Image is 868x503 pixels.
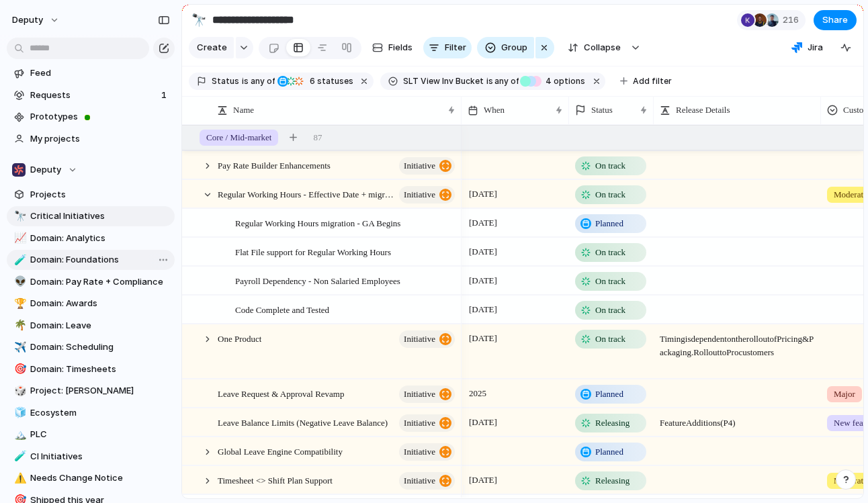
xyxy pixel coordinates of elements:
span: Critical Initiatives [30,210,170,223]
span: Planned [595,217,623,230]
button: ⚠️ [12,471,26,485]
span: statuses [306,75,353,87]
button: Group [477,37,534,58]
span: initiative [404,443,435,461]
button: 👽 [12,275,26,289]
div: 🧊 [14,405,24,420]
span: initiative [404,156,435,175]
span: Timing is dependent on the roll out of Pricing & Packaging. Roll out to Pro customers [654,325,820,359]
span: Filter [445,41,466,54]
span: Deputy [30,163,61,177]
span: Payroll Dependency - Non Salaried Employees [235,273,400,288]
a: 🎯Domain: Timesheets [7,359,175,379]
button: isany of [484,74,522,89]
span: Create [197,41,227,54]
div: 🏔️PLC [7,424,175,445]
button: 🧪 [12,450,26,463]
button: Collapse [560,37,627,58]
span: any of [493,75,519,87]
button: Create [189,37,234,58]
span: initiative [404,185,435,204]
span: 6 [306,76,317,86]
div: 🧪Domain: Foundations [7,250,175,270]
span: deputy [12,13,43,27]
button: Add filter [612,72,680,91]
span: On track [595,304,625,317]
span: On track [595,159,625,173]
span: Jira [808,41,823,54]
button: initiative [399,157,455,175]
span: Status [212,75,239,87]
span: Moderate [834,188,867,201]
button: 🧊 [12,406,26,420]
span: Core / Mid-market [206,131,271,144]
button: initiative [399,443,455,461]
span: Collapse [584,41,621,54]
div: 🌴 [14,318,24,333]
a: 👽Domain: Pay Rate + Compliance [7,272,175,292]
button: initiative [399,330,455,348]
span: Releasing [595,416,630,430]
span: Pay Rate Builder Enhancements [218,157,331,173]
div: 🏆 [14,296,24,312]
span: Ecosystem [30,406,170,420]
span: Domain: Analytics [30,232,170,245]
span: Feed [30,66,170,80]
button: 🎯 [12,363,26,376]
div: 📈Domain: Analytics [7,228,175,248]
div: 🏔️ [14,427,24,443]
a: ✈️Domain: Scheduling [7,337,175,357]
a: 🎲Project: [PERSON_NAME] [7,381,175,401]
div: 🎯 [14,361,24,377]
span: Leave Balance Limits (Negative Leave Balance) [218,414,388,430]
span: Projects [30,188,170,201]
span: Flat File support for Regular Working Hours [235,244,391,259]
span: initiative [404,385,435,404]
button: 🌴 [12,319,26,332]
span: initiative [404,330,435,349]
span: Add filter [633,75,672,87]
button: 🧪 [12,253,26,267]
div: 📈 [14,230,24,246]
span: Release Details [676,103,730,117]
span: PLC [30,428,170,441]
span: Timesheet <> Shift Plan Support [218,472,333,488]
span: [DATE] [466,330,501,347]
button: 🔭 [12,210,26,223]
button: initiative [399,186,455,203]
span: On track [595,275,625,288]
span: Domain: Timesheets [30,363,170,376]
button: Fields [367,37,418,58]
span: Regular Working Hours - Effective Date + migration [218,186,395,201]
button: initiative [399,385,455,403]
span: [DATE] [466,302,501,318]
button: initiative [399,472,455,490]
a: Projects [7,185,175,205]
div: 🔭Critical Initiatives [7,206,175,226]
span: Releasing [595,474,630,488]
a: My projects [7,129,175,149]
span: initiative [404,414,435,432]
button: 🎲 [12,384,26,398]
a: Feed [7,63,175,83]
div: 🔭 [191,11,206,29]
span: Leave Request & Approval Revamp [218,385,344,401]
span: One Product [218,330,261,346]
span: options [541,75,585,87]
span: Name [233,103,254,117]
a: Prototypes [7,107,175,127]
a: 🧊Ecosystem [7,403,175,423]
span: SLT View Inv Bucket [403,75,484,87]
span: Domain: Awards [30,297,170,310]
span: 216 [783,13,803,27]
button: deputy [6,9,67,31]
span: Moderate [834,474,867,488]
span: Status [591,103,613,117]
button: initiative [399,414,455,432]
span: Domain: Leave [30,319,170,332]
span: [DATE] [466,186,501,202]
